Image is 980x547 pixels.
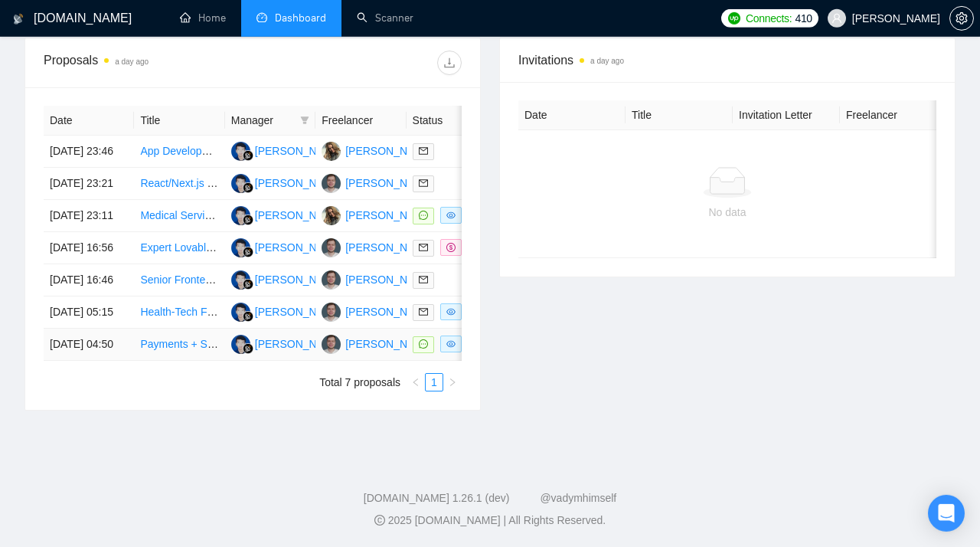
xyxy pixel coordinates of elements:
img: BK [322,303,341,322]
div: Open Intercom Messenger [928,495,965,532]
a: BK[PERSON_NAME] [322,337,433,349]
div: [PERSON_NAME] [345,336,433,352]
a: HP[PERSON_NAME] [231,305,343,317]
span: copyright [374,515,385,526]
span: dollar [446,243,456,252]
div: [PERSON_NAME] [345,271,433,288]
a: HP[PERSON_NAME] [231,337,343,349]
time: a day ago [115,57,149,66]
li: Total 7 proposals [319,373,400,391]
img: BK [322,335,341,354]
img: BK [322,174,341,193]
span: mail [419,146,428,156]
a: HP[PERSON_NAME] [231,176,343,188]
div: [PERSON_NAME] [255,142,343,159]
span: Status [413,112,475,129]
a: @vadymhimself [540,492,616,504]
a: homeHome [180,11,226,25]
a: searchScanner [357,11,413,25]
img: BK [322,270,341,290]
div: [PERSON_NAME] [345,239,433,256]
img: TS [322,142,341,161]
td: React/Next.js Developer for AI-Assisted Web App (Cursor + Claude Mentorship) [134,168,224,200]
div: 2025 [DOMAIN_NAME] | All Rights Reserved. [12,513,968,529]
img: gigradar-bm.png [243,150,253,161]
a: Medical Services Landing Page Design for Maximum CTA and High Converstion - Expert needed [140,209,599,221]
span: mail [419,179,428,188]
span: left [411,378,420,387]
div: [PERSON_NAME] [345,303,433,320]
th: Invitation Letter [733,100,840,130]
img: gigradar-bm.png [243,247,253,257]
td: [DATE] 16:56 [44,232,134,264]
span: Connects: [746,10,792,27]
a: Payments + Shipping Integrations (Marketplace) [140,338,369,350]
span: dashboard [256,12,267,23]
td: [DATE] 04:50 [44,329,134,361]
div: [PERSON_NAME] [255,336,343,352]
img: logo [13,7,24,31]
a: HP[PERSON_NAME] [231,144,343,156]
td: Senior Frontend Engineer (React / Next.js + GraphQL + Animations) [134,264,224,296]
th: Title [626,100,733,130]
a: Senior Frontend Engineer (React / Next.js + GraphQL + Animations) [140,273,463,286]
img: gigradar-bm.png [243,182,253,193]
a: App Development for Home Decor Brand [140,145,335,157]
button: download [437,51,462,75]
span: mail [419,243,428,252]
span: user [831,13,842,24]
td: Expert Lovable/Supabase Developer for Financial SaaS Development [134,232,224,264]
a: HP[PERSON_NAME] [231,241,343,253]
a: BK[PERSON_NAME] [322,241,433,253]
div: [PERSON_NAME] [255,175,343,192]
span: filter [297,109,312,132]
img: upwork-logo.png [728,12,740,25]
time: a day ago [590,57,624,65]
li: Previous Page [407,373,425,391]
div: [PERSON_NAME] [255,239,343,256]
img: HP [231,270,250,290]
td: Payments + Shipping Integrations (Marketplace) [134,329,224,361]
td: Health-Tech Full-Stack Developer for HIPAA-Compliant MVP [134,296,224,329]
li: Next Page [443,373,462,391]
span: Manager [231,112,294,129]
div: [PERSON_NAME] [255,271,343,288]
div: [PERSON_NAME] [345,207,433,224]
a: Expert Lovable/Supabase Developer for Financial SaaS Development [140,241,472,254]
th: Date [44,106,134,136]
td: App Development for Home Decor Brand [134,136,224,168]
span: right [448,378,457,387]
img: TS [322,206,341,225]
span: eye [446,307,456,316]
td: [DATE] 05:15 [44,296,134,329]
img: gigradar-bm.png [243,311,253,322]
th: Manager [225,106,315,136]
div: [PERSON_NAME] [345,142,433,159]
li: 1 [425,373,443,391]
a: TS[PERSON_NAME] [322,208,433,221]
div: [PERSON_NAME] [345,175,433,192]
img: HP [231,303,250,322]
span: setting [950,12,973,25]
span: eye [446,211,456,220]
span: Invitations [518,51,936,70]
img: gigradar-bm.png [243,215,253,225]
td: [DATE] 23:46 [44,136,134,168]
a: BK[PERSON_NAME] [322,176,433,188]
a: React/Next.js Developer for AI-Assisted Web App (Cursor + [PERSON_NAME]) [140,177,517,189]
a: TS[PERSON_NAME] [322,144,433,156]
span: mail [419,307,428,316]
div: Proposals [44,51,253,75]
span: message [419,339,428,349]
button: right [443,373,462,391]
td: Medical Services Landing Page Design for Maximum CTA and High Converstion - Expert needed [134,200,224,232]
img: gigradar-bm.png [243,343,253,354]
span: eye [446,339,456,349]
th: Freelancer [315,106,406,136]
a: HP[PERSON_NAME] [231,273,343,285]
a: [DOMAIN_NAME] 1.26.1 (dev) [364,492,510,504]
a: BK[PERSON_NAME] [322,305,433,317]
div: [PERSON_NAME] [255,303,343,320]
a: 1 [426,374,443,391]
button: left [407,373,425,391]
